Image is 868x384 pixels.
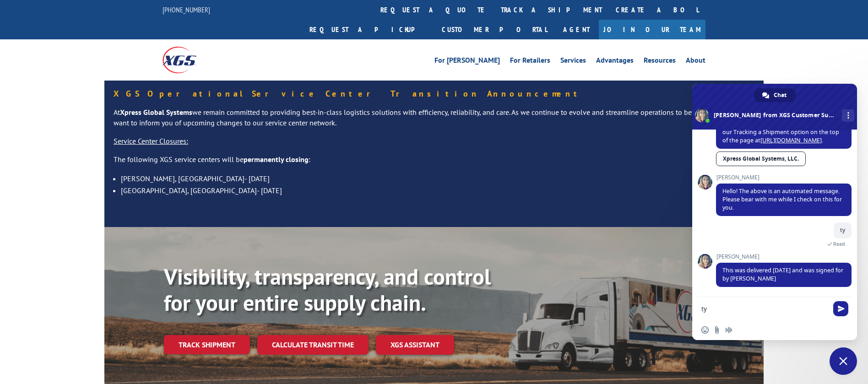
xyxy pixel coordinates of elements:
a: For [PERSON_NAME] [434,57,500,67]
a: Agent [554,20,599,39]
u: Service Center Closures: [114,136,188,146]
li: [GEOGRAPHIC_DATA], [GEOGRAPHIC_DATA]- [DATE] [121,184,754,196]
a: Track shipment [164,335,250,354]
a: Resources [644,57,676,67]
a: Advantages [596,57,634,67]
span: Audio message [725,326,732,334]
a: Chat [754,88,796,102]
h5: XGS Operational Service Center Transition Announcement [114,90,754,98]
a: [URL][DOMAIN_NAME] [760,136,822,144]
a: About [686,57,705,67]
span: Read [833,241,845,247]
a: For Retailers [510,57,550,67]
textarea: Compose your message... [701,297,830,320]
span: ty [840,226,845,234]
a: XGS ASSISTANT [376,335,454,355]
a: Request a pickup [303,20,435,39]
a: Services [560,57,586,67]
span: Send a file [713,326,721,334]
a: Close chat [830,347,857,375]
span: Insert an emoji [701,326,709,334]
strong: permanently closing [244,155,309,164]
a: Join Our Team [599,20,705,39]
a: Xpress Global Systems, LLC. [716,151,806,166]
li: [PERSON_NAME], [GEOGRAPHIC_DATA]- [DATE] [121,173,754,184]
span: [PERSON_NAME] [716,254,852,260]
span: This was delivered [DATE] and was signed for by [PERSON_NAME] [722,266,843,282]
span: Hello! The above is an automated message. Please bear with me while I check on this for you. [722,187,842,211]
a: [PHONE_NUMBER] [163,5,210,14]
b: Visibility, transparency, and control for your entire supply chain. [164,262,491,317]
a: Customer Portal [435,20,554,39]
strong: Xpress Global Systems [120,108,192,117]
p: At we remain committed to providing best-in-class logistics solutions with efficiency, reliabilit... [114,107,754,136]
span: Send [833,301,848,316]
a: Calculate transit time [257,335,369,355]
span: [PERSON_NAME] [716,174,852,181]
p: The following XGS service centers will be : [114,154,754,173]
span: Chat [774,88,787,102]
